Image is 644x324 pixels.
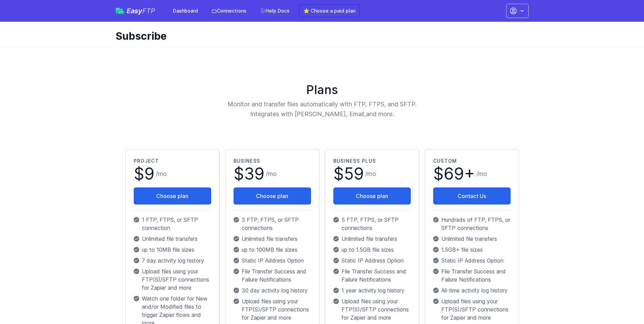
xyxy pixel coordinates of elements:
p: Upload files using your FTP(S)/SFTP connections for Zapier and more [134,267,211,292]
span: $ [433,166,475,182]
h2: Business [234,158,311,164]
span: $ [333,166,364,182]
p: Static IP Address Option [234,256,311,265]
span: mo [367,170,376,177]
p: File Transfer Success and Failure Notifications [234,267,311,284]
p: All-time activity log history [433,286,511,294]
h2: Project [134,158,211,164]
p: 3 FTP, FTPS, or SFTP connections [234,216,311,232]
span: / [156,169,167,179]
p: Unlimited file transfers [134,235,211,243]
p: Unlimited file transfers [234,235,311,243]
span: FTP [142,7,155,15]
button: Choose plan [134,187,211,204]
p: File Transfer Success and Failure Notifications [333,267,411,284]
span: $ [134,166,154,182]
button: Choose plan [333,187,411,204]
a: Dashboard [169,5,202,17]
h1: Subscribe [116,30,523,42]
p: Static IP Address Option [433,256,511,265]
span: / [266,169,277,179]
p: 1 FTP, FTPS, or SFTP connection [134,216,211,232]
p: up to 10MB file sizes [134,246,211,254]
p: Upload files using your FTP(S)/SFTP connections for Zapier and more [234,297,311,322]
a: EasyFTP [116,7,155,14]
p: Unlimited file transfers [333,235,411,243]
img: easyftp_logo.png [116,8,124,14]
span: $ [234,166,264,182]
span: mo [478,170,487,177]
p: 5 FTP, FTPS, or SFTP connections [333,216,411,232]
p: up to 1.5GB file sizes [333,246,411,254]
span: 59 [344,164,364,184]
span: / [365,169,376,179]
a: ⭐ Choose a paid plan [299,4,360,17]
p: 7 day activity log history [134,256,211,265]
p: File Transfer Success and Failure Notifications [433,267,511,284]
p: up to 100MB file sizes [234,246,311,254]
h2: Business Plus [333,158,411,164]
p: Hundreds of FTP, FTPS, or SFTP connections [433,216,511,232]
p: Upload files using your FTP(S)/SFTP connections for Zapier and more [333,297,411,322]
span: / [476,169,487,179]
p: 1 year activity log history [333,286,411,294]
span: 9 [144,164,154,184]
h2: Custom [433,158,511,164]
p: Upload files using your FTP(S)/SFTP connections for Zapier and more [433,297,511,322]
h1: Plans [123,83,522,96]
button: Choose plan [234,187,311,204]
p: 1.5GB+ file sizes [433,246,511,254]
span: 69+ [444,164,475,184]
span: 39 [244,164,264,184]
a: Contact Us [433,187,511,204]
a: Help Docs [256,5,294,17]
p: 30 day activity log history [234,286,311,294]
p: Static IP Address Option [333,256,411,265]
span: mo [158,170,167,177]
a: Connections [207,5,251,17]
p: Monitor and transfer files automatically with FTP, FTPS, and SFTP. Integrates with [PERSON_NAME],... [189,99,455,119]
p: Unlimited file transfers [433,235,511,243]
span: Easy [127,7,155,14]
span: mo [268,170,277,177]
